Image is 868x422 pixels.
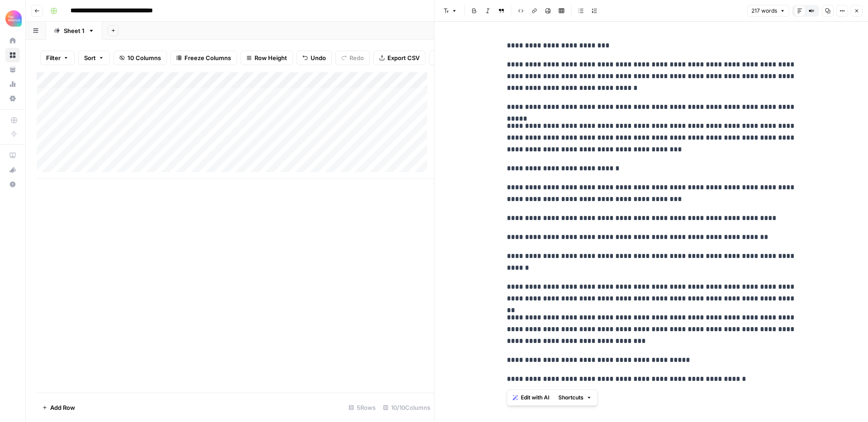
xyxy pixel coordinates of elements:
[78,51,110,65] button: Sort
[40,51,75,65] button: Filter
[5,10,22,27] img: Alliance Logo
[311,53,326,62] span: Undo
[5,148,20,163] a: AirOps Academy
[349,53,364,62] span: Redo
[255,53,287,62] span: Row Height
[5,91,20,106] a: Settings
[113,51,167,65] button: 10 Columns
[5,77,20,91] a: Usage
[127,53,161,62] span: 10 Columns
[345,400,379,415] div: 5 Rows
[241,51,293,65] button: Row Height
[558,394,584,402] span: Shortcuts
[37,400,80,415] button: Add Row
[5,62,20,77] a: Your Data
[509,392,553,403] button: Edit with AI
[6,163,19,177] div: What's new?
[379,400,434,415] div: 10/10 Columns
[387,53,420,62] span: Export CSV
[5,48,20,62] a: Browse
[373,51,425,65] button: Export CSV
[751,7,777,15] span: 217 words
[46,22,102,40] a: Sheet 1
[297,51,332,65] button: Undo
[5,7,20,30] button: Workspace: Alliance
[5,163,20,177] button: What's new?
[521,394,549,402] span: Edit with AI
[46,53,61,62] span: Filter
[50,403,75,412] span: Add Row
[5,33,20,48] a: Home
[5,177,20,192] button: Help + Support
[64,26,85,35] div: Sheet 1
[84,53,96,62] span: Sort
[747,5,789,17] button: 217 words
[170,51,237,65] button: Freeze Columns
[335,51,370,65] button: Redo
[555,392,595,403] button: Shortcuts
[184,53,231,62] span: Freeze Columns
